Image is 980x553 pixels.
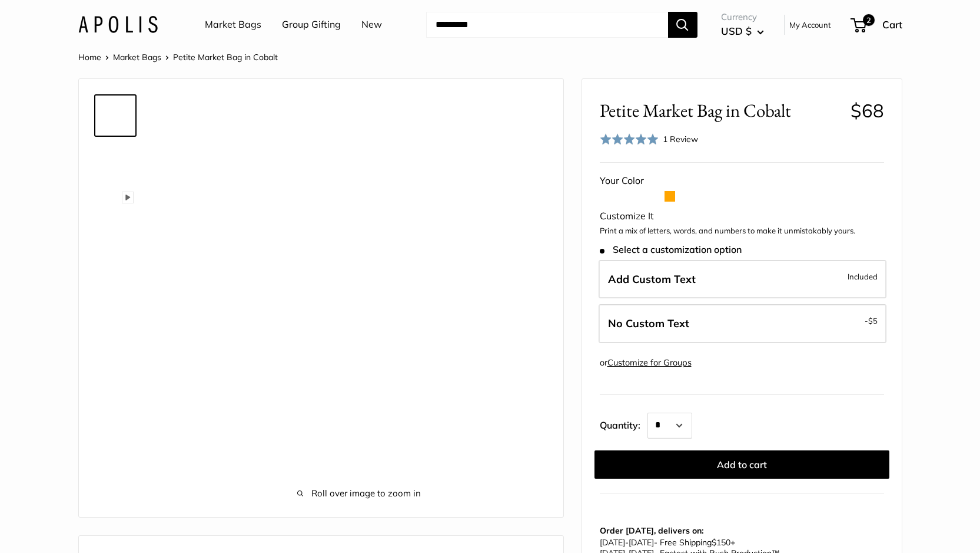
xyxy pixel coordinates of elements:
[94,236,137,278] a: Petite Market Bag in Cobalt
[94,330,137,373] a: Petite Market Bag in Cobalt
[712,537,730,548] span: $150
[600,409,647,439] label: Quantity:
[599,260,886,299] label: Add Custom Text
[361,16,382,34] a: New
[608,272,696,286] span: Add Custom Text
[882,18,902,31] span: Cart
[600,355,692,371] div: or
[625,537,629,548] span: -
[173,485,546,502] span: Roll over image to zoom in
[94,94,137,137] a: Petite Market Bag in Cobalt
[78,52,101,62] a: Home
[608,317,689,330] span: No Custom Text
[599,304,886,343] label: Leave Blank
[848,269,878,284] span: Included
[668,12,697,38] button: Search
[851,99,884,122] span: $68
[600,100,842,121] span: Petite Market Bag in Cobalt
[113,52,161,62] a: Market Bags
[663,134,698,144] span: 1 Review
[173,52,278,62] span: Petite Market Bag in Cobalt
[865,314,878,328] span: -
[94,189,137,231] a: Petite Market Bag in Cobalt
[282,16,341,34] a: Group Gifting
[600,225,884,237] p: Print a mix of letters, words, and numbers to make it unmistakably yours.
[721,25,752,37] span: USD $
[426,12,668,38] input: Search...
[600,172,884,190] div: Your Color
[94,283,137,325] a: Petite Market Bag in Cobalt
[629,537,654,548] span: [DATE]
[789,18,831,32] a: My Account
[600,208,884,225] div: Customize It
[600,244,742,255] span: Select a customization option
[721,22,764,41] button: USD $
[594,450,889,479] button: Add to cart
[607,357,692,368] a: Customize for Groups
[205,16,261,34] a: Market Bags
[721,9,764,25] span: Currency
[78,16,158,33] img: Apolis
[600,525,703,536] strong: Order [DATE], delivers on:
[868,316,878,325] span: $5
[862,14,874,26] span: 2
[94,377,137,420] a: Petite Market Bag in Cobalt
[78,50,278,65] nav: Breadcrumb
[94,141,137,184] a: Petite Market Bag in Cobalt
[600,537,625,548] span: [DATE]
[852,15,902,34] a: 2 Cart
